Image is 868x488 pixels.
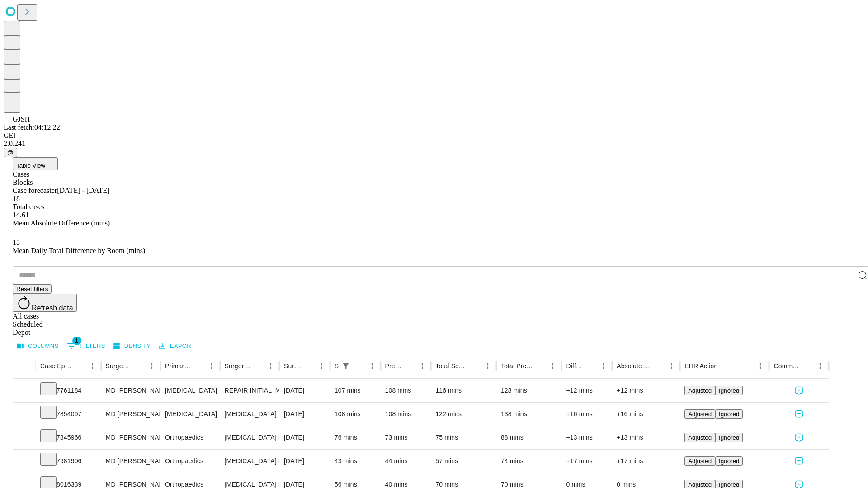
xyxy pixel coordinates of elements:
[814,360,826,372] button: Menu
[385,403,427,426] div: 108 mins
[264,360,277,372] button: Menu
[715,433,743,442] button: Ignored
[403,360,416,372] button: Sort
[18,430,31,446] button: Expand
[86,360,99,372] button: Menu
[13,211,29,219] span: 14.61
[18,383,31,399] button: Expand
[501,450,557,473] div: 74 mins
[16,286,48,292] span: Reset filters
[157,339,197,353] button: Export
[385,426,427,449] div: 73 mins
[165,362,191,370] div: Primary Service
[40,379,97,402] div: 7761184
[566,450,608,473] div: +17 mins
[617,403,675,426] div: +16 mins
[416,360,429,372] button: Menu
[65,339,108,353] button: Show filters
[435,403,492,426] div: 122 mins
[32,304,73,312] span: Refresh data
[4,131,864,140] div: GEI
[688,387,712,394] span: Adjusted
[385,362,403,370] div: Predicted In Room Duration
[566,362,584,370] div: Difference
[353,360,366,372] button: Sort
[302,360,315,372] button: Sort
[4,140,864,148] div: 2.0.241
[617,362,651,370] div: Absolute Difference
[13,247,145,254] span: Mean Daily Total Difference by Room (mins)
[715,456,743,466] button: Ignored
[193,360,205,372] button: Sort
[684,386,715,395] button: Adjusted
[106,362,132,370] div: Surgeon Name
[335,426,376,449] div: 76 mins
[534,360,547,372] button: Sort
[13,187,57,194] span: Case forecaster
[106,450,156,473] div: MD [PERSON_NAME] [PERSON_NAME]
[566,379,608,402] div: +12 mins
[18,454,31,469] button: Expand
[13,115,30,123] span: GJSH
[617,426,675,449] div: +13 mins
[719,411,739,418] span: Ignored
[225,426,275,449] div: [MEDICAL_DATA] MEDIAL OR LATERAL MENISCECTOMY
[547,360,559,372] button: Menu
[688,481,712,488] span: Adjusted
[385,379,427,402] div: 108 mins
[16,162,45,169] span: Table View
[106,403,156,426] div: MD [PERSON_NAME]
[435,450,492,473] div: 57 mins
[335,403,376,426] div: 108 mins
[715,409,743,419] button: Ignored
[684,362,717,370] div: EHR Action
[719,458,739,465] span: Ignored
[340,360,352,372] div: 1 active filter
[719,387,739,394] span: Ignored
[665,360,678,372] button: Menu
[13,294,77,312] button: Refresh data
[315,360,328,372] button: Menu
[501,426,557,449] div: 88 mins
[284,403,325,426] div: [DATE]
[13,203,44,211] span: Total cases
[469,360,481,372] button: Sort
[165,426,215,449] div: Orthopaedics
[617,450,675,473] div: +17 mins
[165,450,215,473] div: Orthopaedics
[335,362,339,370] div: Scheduled In Room Duration
[340,360,352,372] button: Show filters
[335,379,376,402] div: 107 mins
[13,195,20,202] span: 18
[435,362,468,370] div: Total Scheduled Duration
[481,360,494,372] button: Menu
[225,403,275,426] div: [MEDICAL_DATA]
[566,426,608,449] div: +13 mins
[617,379,675,402] div: +12 mins
[366,360,378,372] button: Menu
[719,481,739,488] span: Ignored
[205,360,218,372] button: Menu
[57,187,109,194] span: [DATE] - [DATE]
[688,411,712,418] span: Adjusted
[801,360,814,372] button: Sort
[4,123,60,131] span: Last fetch: 04:12:22
[40,426,97,449] div: 7845966
[40,362,73,370] div: Case Epic Id
[688,458,712,465] span: Adjusted
[13,239,20,246] span: 15
[684,409,715,419] button: Adjusted
[597,360,610,372] button: Menu
[435,379,492,402] div: 116 mins
[684,456,715,466] button: Adjusted
[18,407,31,422] button: Expand
[284,426,325,449] div: [DATE]
[106,426,156,449] div: MD [PERSON_NAME] [PERSON_NAME]
[585,360,597,372] button: Sort
[774,362,800,370] div: Comments
[435,426,492,449] div: 75 mins
[754,360,767,372] button: Menu
[284,362,302,370] div: Surgery Date
[225,379,275,402] div: REPAIR INITIAL [MEDICAL_DATA] REDUCIBLE AGE [DEMOGRAPHIC_DATA] OR MORE
[4,148,17,157] button: @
